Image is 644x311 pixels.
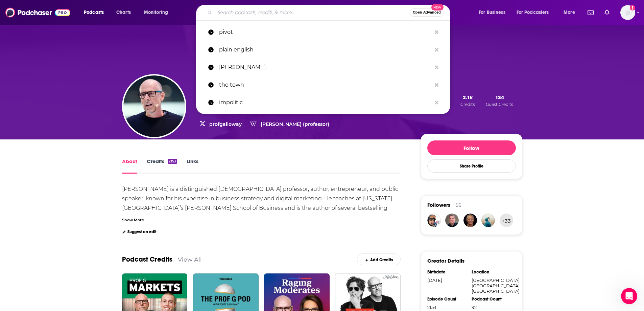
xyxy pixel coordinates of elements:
a: View All [178,256,202,263]
button: Share Profile [427,159,516,173]
a: Show notifications dropdown [602,7,612,18]
h3: Creator Details [427,258,464,264]
span: Logged in as jaymandel [620,5,635,20]
p: matt belloni [219,59,431,76]
svg: Add a profile image [630,5,635,10]
a: impolitic [196,94,450,111]
div: Episode Count [427,296,467,302]
span: 134 [495,94,504,101]
span: New [431,4,444,10]
p: the town [219,76,431,94]
p: impolitic [219,94,431,111]
span: Open Advanced [413,11,441,14]
div: Location [472,269,511,275]
button: +33 [500,214,513,227]
img: thegldt [481,214,495,227]
div: Birthdate [427,269,467,275]
span: 2.1k [463,94,473,101]
span: For Podcasters [517,8,549,17]
button: open menu [79,7,113,18]
a: Add Credits [357,253,401,265]
span: Monitoring [144,8,168,17]
div: [DATE] [427,277,467,283]
div: 2153 [427,305,467,310]
a: Suggest an edit [122,229,157,234]
a: [PERSON_NAME] [196,59,450,76]
span: Credits [460,102,475,107]
button: open menu [139,7,177,18]
a: [PERSON_NAME] (professor) [261,121,329,127]
button: 134Guest Credits [484,94,515,107]
span: Podcasts [84,8,104,17]
a: Charts [112,7,135,18]
p: pivot [219,23,431,41]
a: pivot [196,23,450,41]
iframe: Intercom live chat [621,288,637,304]
a: Podcast Credits [122,255,172,264]
a: Show notifications dropdown [585,7,596,18]
div: Podcast Count [472,296,511,302]
img: jdivo [427,214,441,227]
button: 2.1kCredits [458,94,477,107]
img: User Profile [620,5,635,20]
input: Search podcasts, credits, & more... [215,7,410,18]
p: plain english [219,41,431,59]
a: Links [187,158,198,174]
div: 2153 [168,159,177,164]
div: [GEOGRAPHIC_DATA], [GEOGRAPHIC_DATA], [GEOGRAPHIC_DATA] [472,277,511,294]
a: plain english [196,41,450,59]
span: Guest Credits [486,102,513,107]
img: Podchaser - Follow, Share and Rate Podcasts [5,6,70,19]
button: Follow [427,140,516,155]
img: Scott Galloway [123,75,185,137]
a: the town [196,76,450,94]
span: Charts [116,8,131,17]
a: profgalloway [209,121,242,127]
span: For Business [479,8,505,17]
div: 56 [456,202,461,208]
span: More [564,8,575,17]
div: 92 [472,305,511,310]
a: Credits2153 [147,158,177,174]
button: open menu [559,7,583,18]
div: Search podcasts, credits, & more... [202,5,457,20]
img: gavingallagher [445,214,459,227]
a: About [122,158,137,174]
button: open menu [474,7,514,18]
div: [PERSON_NAME] is a distinguished [DEMOGRAPHIC_DATA] professor, author, entrepreneur, and public s... [122,186,400,259]
button: open menu [512,7,559,18]
span: Followers [427,202,450,208]
img: dougstandley [463,214,477,227]
button: Show profile menu [620,5,635,20]
button: Open AdvancedNew [410,8,444,17]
